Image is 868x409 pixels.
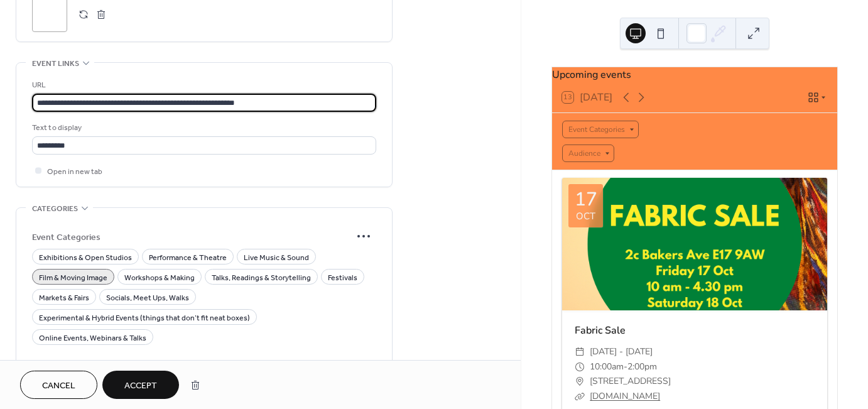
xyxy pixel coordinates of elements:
[32,79,374,92] div: URL
[32,231,351,244] span: Event Categories
[39,251,132,264] span: Exhibitions & Open Studios
[20,371,97,399] button: Cancel
[32,202,78,215] span: Categories
[627,359,657,374] span: 2:00pm
[124,379,157,393] span: Accept
[575,344,585,359] div: ​
[124,271,195,285] span: Workshops & Making
[39,292,89,305] span: Markets & Fairs
[32,57,79,70] span: Event links
[39,312,250,325] span: Experimental & Hybrid Events (things that don’t fit neat boxes)
[328,271,357,285] span: Festivals
[624,359,627,374] span: -
[39,332,146,345] span: Online Events, Webinars & Talks
[244,251,309,264] span: Live Music & Sound
[590,344,653,359] span: [DATE] - [DATE]
[106,292,189,305] span: Socials, Meet Ups, Walks
[590,374,671,389] span: [STREET_ADDRESS]
[552,67,837,82] div: Upcoming events
[212,271,311,285] span: Talks, Readings & Storytelling
[590,359,624,374] span: 10:00am
[575,359,585,374] div: ​
[575,389,585,404] div: ​
[575,190,597,209] div: 17
[39,271,107,285] span: Film & Moving Image
[590,390,660,402] a: [DOMAIN_NAME]
[575,374,585,389] div: ​
[42,379,75,393] span: Cancel
[102,371,179,399] button: Accept
[149,251,227,264] span: Performance & Theatre
[47,165,102,178] span: Open in new tab
[576,212,595,221] div: Oct
[32,121,374,134] div: Text to display
[575,324,626,337] a: Fabric Sale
